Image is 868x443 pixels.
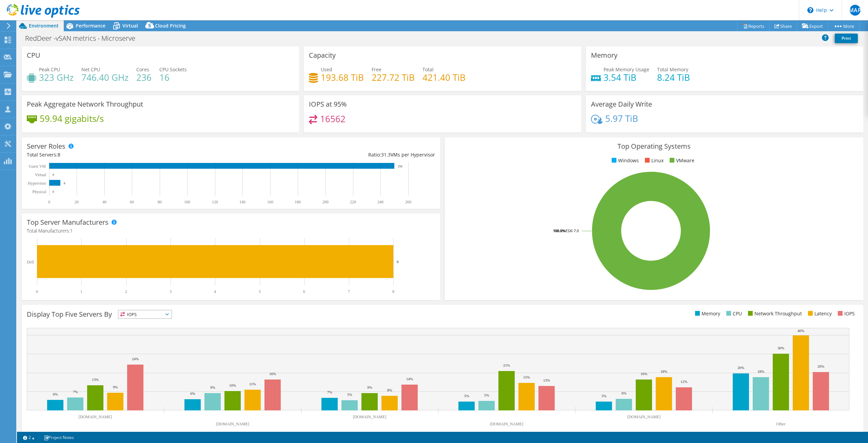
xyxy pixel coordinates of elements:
[591,52,617,59] h3: Memory
[484,393,489,397] text: 5%
[640,372,647,376] text: 16%
[309,52,336,59] h3: Capacity
[40,115,104,122] h4: 59.94 gigabits/s
[668,157,694,164] li: VMware
[464,394,469,398] text: 5%
[377,200,383,204] text: 240
[347,392,352,396] text: 5%
[58,151,60,158] span: 8
[70,227,73,234] span: 1
[523,375,530,379] text: 15%
[327,390,332,394] text: 7%
[118,310,172,318] span: IOPS
[79,414,112,419] text: [DOMAIN_NAME]
[353,414,387,419] text: [DOMAIN_NAME]
[29,164,46,169] text: Guest VM
[295,200,301,204] text: 180
[39,66,60,73] span: Peak CPU
[422,74,466,81] h4: 421.40 TiB
[321,66,332,73] span: Used
[190,391,195,395] text: 6%
[610,157,639,164] li: Windows
[367,385,372,389] text: 9%
[229,383,236,387] text: 10%
[797,329,804,333] text: 40%
[817,364,824,368] text: 20%
[737,366,744,370] text: 20%
[210,385,215,389] text: 9%
[348,289,350,294] text: 7
[27,100,143,108] h3: Peak Aggregate Network Throughput
[36,289,38,294] text: 0
[680,380,687,384] text: 12%
[350,200,356,204] text: 220
[122,22,138,29] span: Virtual
[231,151,435,159] div: Ratio: VMs per Hypervisor
[184,200,190,204] text: 100
[81,66,100,73] span: Net CPU
[321,74,364,81] h4: 193.68 TiB
[450,143,858,150] h3: Top Operating Systems
[806,310,832,317] li: Latency
[601,394,607,398] text: 5%
[643,157,664,164] li: Linux
[769,21,797,31] a: Share
[657,74,690,81] h4: 8.24 TiB
[158,200,162,204] text: 80
[53,173,54,177] text: 0
[381,151,391,158] span: 31.3
[28,181,46,186] text: Hypervisor
[239,200,245,204] text: 140
[132,357,139,361] text: 24%
[657,66,688,73] span: Total Memory
[27,143,65,150] h3: Server Roles
[18,433,39,442] a: 2
[159,66,187,73] span: CPU Sockets
[392,289,394,294] text: 8
[249,382,256,386] text: 11%
[92,377,99,382] text: 13%
[73,390,78,394] text: 7%
[130,200,134,204] text: 60
[660,369,667,373] text: 18%
[48,200,50,204] text: 0
[490,422,524,426] text: [DOMAIN_NAME]
[372,66,381,73] span: Free
[553,228,566,233] tspan: 100.0%
[35,172,46,177] text: Virtual
[836,310,855,317] li: IOPS
[216,422,250,426] text: [DOMAIN_NAME]
[27,260,34,264] text: Dell
[136,74,152,81] h4: 236
[267,200,273,204] text: 160
[136,66,149,73] span: Cores
[397,260,399,264] text: 8
[214,289,216,294] text: 4
[159,74,187,81] h4: 16
[503,363,510,367] text: 21%
[387,388,392,392] text: 8%
[693,310,720,317] li: Memory
[605,115,638,122] h4: 5.97 TiB
[797,21,828,31] a: Export
[309,100,347,108] h3: IOPS at 95%
[406,377,413,381] text: 14%
[320,115,346,123] h4: 16562
[64,182,65,185] text: 8
[39,433,79,442] a: Project Notes
[125,289,127,294] text: 2
[398,165,402,168] text: 250
[113,385,118,389] text: 9%
[269,372,276,376] text: 16%
[622,391,627,395] text: 6%
[405,200,411,204] text: 260
[27,151,231,159] div: Total Servers:
[422,66,434,73] span: Total
[725,310,742,317] li: CPU
[322,200,329,204] text: 200
[53,392,58,396] text: 6%
[155,22,186,29] span: Cloud Pricing
[29,22,59,29] span: Environment
[102,200,106,204] text: 40
[170,289,172,294] text: 3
